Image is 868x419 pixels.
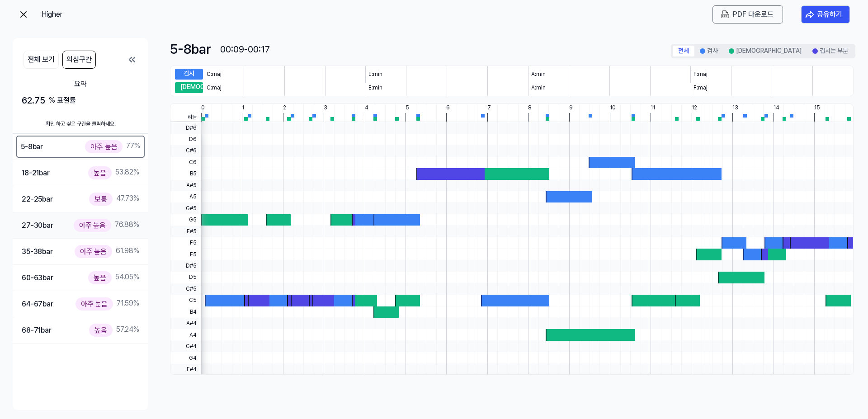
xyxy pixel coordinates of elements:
[283,104,286,113] div: 2
[170,168,201,179] span: B5
[817,9,842,20] div: 공유하기
[85,140,140,153] div: 77 %
[170,39,211,58] div: 5-8 bar
[693,71,708,78] div: F:maj
[175,69,203,80] div: 검사
[774,104,779,113] div: 14
[175,82,203,93] div: [DEMOGRAPHIC_DATA]
[22,298,53,310] div: 64-67 bar
[365,104,368,113] div: 4
[170,318,201,329] span: A#4
[24,51,59,69] button: 전체 보기
[170,364,201,375] span: F#4
[22,93,139,108] div: 62.75
[814,104,820,113] div: 15
[610,104,616,113] div: 10
[88,271,139,284] div: 54.05 %
[74,219,139,232] div: 76.88 %
[207,71,222,78] div: C:maj
[805,10,814,19] img: share
[170,191,201,202] span: A5
[170,295,201,306] span: C5
[170,214,201,226] span: G5
[22,193,53,205] div: 22-25 bar
[170,341,201,352] span: G#4
[62,51,96,69] button: 의심구간
[692,104,697,113] div: 12
[801,5,850,24] button: 공유하기
[18,9,29,20] img: exit
[88,166,139,179] div: 53.82 %
[242,104,244,113] div: 1
[170,237,201,249] span: F5
[170,306,201,317] span: B4
[22,220,53,231] div: 27-30 bar
[22,272,53,284] div: 60-63 bar
[170,134,201,145] span: D6
[89,324,139,337] div: 57.24 %
[207,84,222,92] div: C:maj
[719,9,775,20] button: PDF 다운로드
[694,46,723,56] button: 검사
[368,71,382,78] div: E:min
[170,352,201,363] span: G4
[170,226,201,237] span: F#5
[220,42,270,56] div: 00:09-00:17
[22,79,139,89] div: 요약
[170,283,201,295] span: C#5
[13,72,148,115] button: 요약62.75 % 표절률
[693,84,708,92] div: F:maj
[85,140,123,153] div: 아주 높음
[170,180,201,191] span: A#5
[75,245,139,258] div: 61.98 %
[531,71,546,78] div: A:min
[651,104,655,113] div: 11
[21,141,43,153] div: 5-8 bar
[170,113,201,122] span: 리듬
[324,104,327,113] div: 3
[732,104,738,113] div: 13
[406,104,409,113] div: 5
[170,329,201,340] span: A4
[733,9,774,20] div: PDF 다운로드
[170,272,201,283] span: D5
[201,104,205,113] div: 0
[22,167,50,179] div: 18-21 bar
[75,297,139,311] div: 71.59 %
[89,193,139,206] div: 47.73 %
[170,249,201,260] span: E5
[569,104,573,113] div: 9
[170,122,201,133] span: D#6
[170,260,201,272] span: D#5
[49,95,76,106] div: % 표절률
[170,202,201,214] span: G#5
[487,104,491,113] div: 7
[75,297,113,311] div: 아주 높음
[723,46,807,56] button: [DEMOGRAPHIC_DATA]
[531,84,546,92] div: A:min
[88,166,112,179] div: 높음
[368,84,382,92] div: E:min
[89,193,113,206] div: 보통
[170,145,201,156] span: C#6
[42,9,132,20] div: Higher
[74,219,111,232] div: 아주 높음
[446,104,450,113] div: 6
[807,46,854,56] button: 겹치는 부분
[528,104,532,113] div: 8
[22,325,52,336] div: 68-71 bar
[88,271,112,284] div: 높음
[13,115,148,134] div: 확인 하고 싶은 구간을 클릭하세요!
[721,10,729,19] img: PDF Download
[22,246,53,258] div: 35-38 bar
[673,46,694,56] button: 전체
[170,157,201,168] span: C6
[89,324,113,337] div: 높음
[75,245,112,258] div: 아주 높음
